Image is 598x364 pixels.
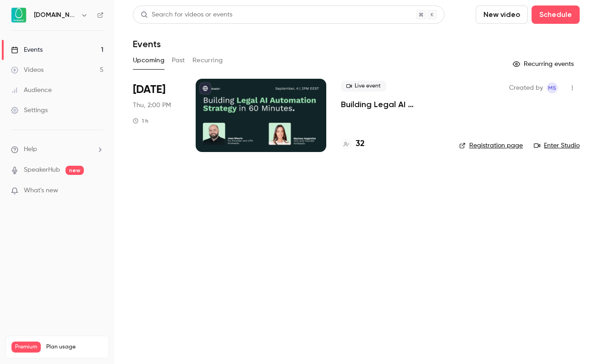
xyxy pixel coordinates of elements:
span: [DATE] [133,82,165,97]
button: Upcoming [133,53,165,68]
h6: [DOMAIN_NAME] [34,11,77,20]
li: help-dropdown-opener [11,145,104,154]
div: Settings [11,106,48,115]
span: Created by [509,82,543,93]
span: new [66,166,84,175]
h1: Events [133,38,161,49]
a: Building Legal AI Automation Strategy in 60 Minutes [341,99,444,110]
span: Premium [11,342,41,353]
span: Marie Skachko [547,82,558,93]
h4: 32 [356,138,365,150]
span: Live event [341,81,386,92]
button: Past [172,53,185,68]
div: Search for videos or events [141,10,232,20]
button: New video [476,5,528,24]
div: Sep 4 Thu, 2:00 PM (Europe/Tallinn) [133,79,181,152]
span: Plan usage [46,343,103,351]
img: Avokaado.io [11,8,26,22]
div: Videos [11,65,44,75]
a: Registration page [459,141,523,150]
span: MS [548,82,556,93]
a: Enter Studio [534,141,580,150]
span: Help [24,145,37,154]
span: Thu, 2:00 PM [133,101,171,110]
a: SpeakerHub [24,165,60,175]
button: Recurring events [509,57,580,71]
div: 1 h [133,117,148,125]
button: Schedule [532,5,580,24]
div: Events [11,45,43,54]
button: Recurring [192,53,223,68]
a: 32 [341,138,365,150]
div: Audience [11,86,52,95]
span: What's new [24,186,58,196]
